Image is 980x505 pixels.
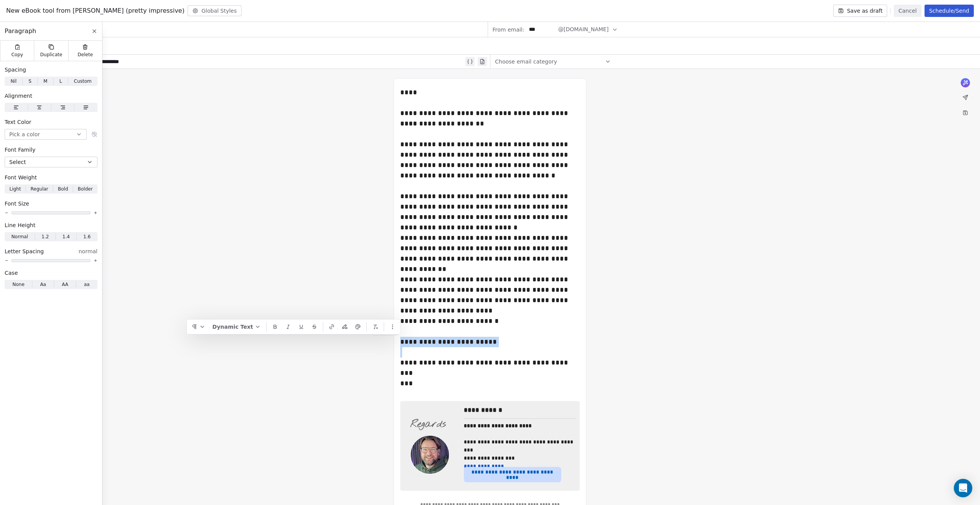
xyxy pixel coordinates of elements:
[74,78,92,85] span: Custom
[58,186,68,192] span: Bold
[11,233,28,240] span: Normal
[495,58,557,65] span: Choose email category
[30,186,48,192] span: Regular
[11,52,23,58] span: Copy
[78,52,93,58] span: Delete
[894,5,921,17] button: Cancel
[62,233,70,240] span: 1.4
[44,78,47,85] span: M
[40,281,46,288] span: Aa
[5,269,18,277] span: Case
[9,158,26,166] span: Select
[79,247,97,255] span: normal
[925,5,974,17] button: Schedule/Send
[5,27,36,36] span: Paragraph
[42,233,49,240] span: 1.2
[5,174,37,181] span: Font Weight
[209,321,264,333] button: Dynamic Text
[5,247,44,255] span: Letter Spacing
[5,146,35,154] span: Font Family
[83,233,91,240] span: 1.6
[833,5,888,17] button: Save as draft
[9,186,21,192] span: Light
[5,118,31,126] span: Text Color
[558,25,609,33] span: @[DOMAIN_NAME]
[5,129,87,140] button: Pick a color
[5,66,26,74] span: Spacing
[5,200,29,207] span: Font Size
[84,281,90,288] span: aa
[62,281,68,288] span: AA
[5,92,32,100] span: Alignment
[40,52,62,58] span: Duplicate
[29,78,32,85] span: S
[59,78,62,85] span: L
[5,221,35,229] span: Line Height
[10,78,17,85] span: Nil
[78,186,93,192] span: Bolder
[954,479,972,497] div: Open Intercom Messenger
[12,281,24,288] span: None
[188,5,242,16] button: Global Styles
[493,26,524,33] span: From email:
[6,6,185,15] span: New eBook tool from [PERSON_NAME] (pretty impressive)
